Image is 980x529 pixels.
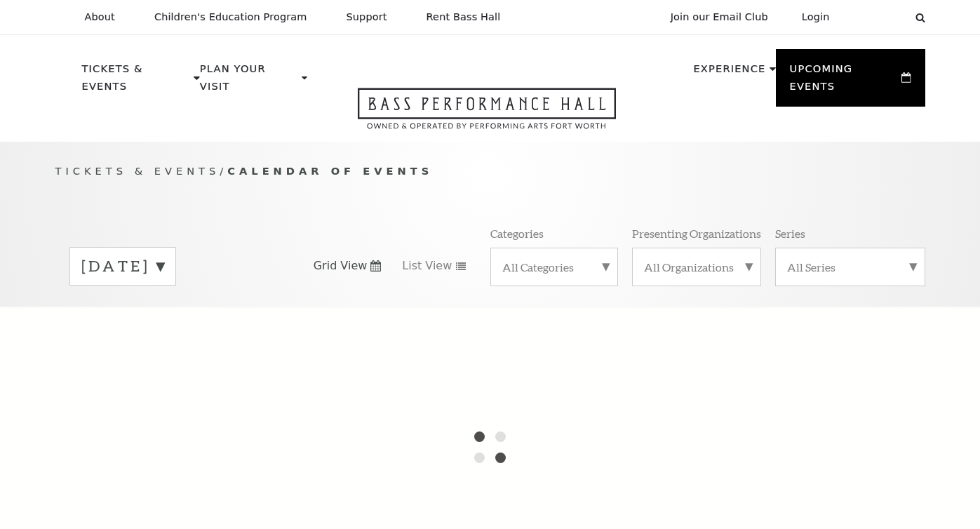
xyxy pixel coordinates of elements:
p: Rent Bass Hall [427,11,501,23]
p: Presenting Organizations [632,226,761,241]
label: All Categories [502,260,606,274]
p: Children's Education Program [154,11,307,23]
p: Experience [693,60,765,86]
p: / [55,163,925,180]
span: List View [402,258,452,274]
p: Categories [490,226,544,241]
span: Calendar of Events [227,165,433,177]
p: Tickets & Events [82,60,191,103]
p: Upcoming Events [790,60,899,103]
label: [DATE] [81,255,164,277]
label: All Organizations [644,260,749,274]
p: Plan Your Visit [200,60,298,103]
p: Support [347,11,387,23]
p: Series [775,226,805,241]
select: Select: [852,11,902,24]
p: About [85,11,115,23]
span: Grid View [314,258,368,274]
span: Tickets & Events [55,165,220,177]
label: All Series [787,260,913,274]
